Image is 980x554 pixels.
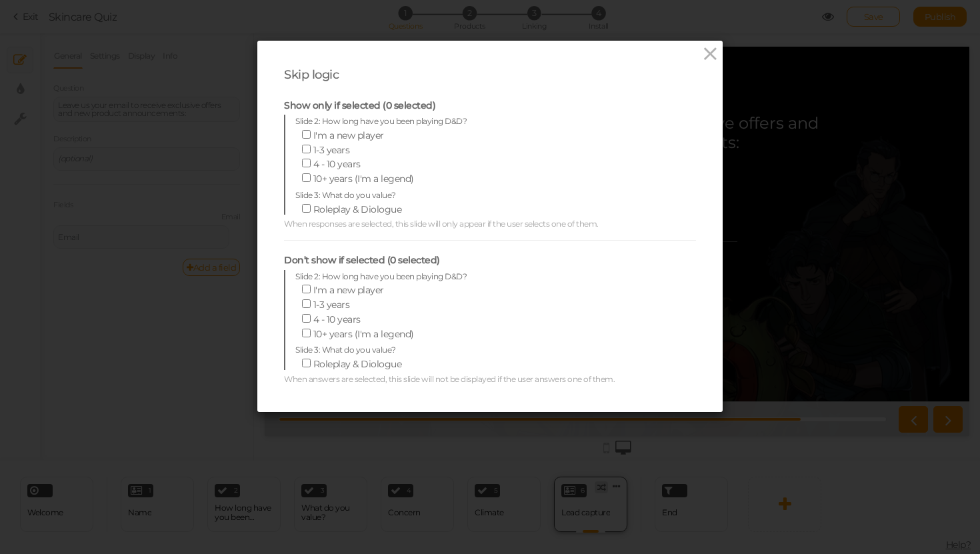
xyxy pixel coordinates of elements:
input: 1-3 years [302,299,311,308]
input: 4 - 10 years [302,314,311,323]
span: 4 - 10 years [313,158,361,170]
span: Slide 3: What do you value? [295,345,396,355]
span: 1-3 years [313,144,350,156]
span: Roleplay & Diologue [313,358,402,370]
span: Slide 2: How long have you been playing D&D? [295,271,467,281]
input: 1-3 years [302,145,311,153]
span: Slide 3: What do you value? [295,190,396,200]
span: 4 - 10 years [313,313,361,325]
span: Roleplay & Diologue [313,203,402,215]
input: I'm a new player [302,130,311,139]
span: When responses are selected, this slide will only appear if the user selects one of them. [284,219,599,229]
input: 10+ years (I'm a legend) [302,173,311,182]
input: 10+ years (I'm a legend) [302,329,311,337]
span: I'm a new player [313,284,384,296]
span: 10+ years (I'm a legend) [313,173,414,185]
label: Show only if selected (0 selected) [284,100,435,112]
input: I'm a new player [302,285,311,293]
span: I'm a new player [313,129,384,141]
span: 10+ years (I'm a legend) [313,328,414,340]
span: Skip logic [284,67,339,82]
span: 1-3 years [313,299,350,311]
input: Roleplay & Diologue [302,204,311,213]
span: When answers are selected, this slide will not be displayed if the user answers one of them. [284,374,615,384]
span: Slide 2: How long have you been playing D&D? [295,116,467,126]
input: Roleplay & Diologue [302,359,311,367]
input: 4 - 10 years [302,159,311,167]
label: Don’t show if selected (0 selected) [284,255,440,267]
